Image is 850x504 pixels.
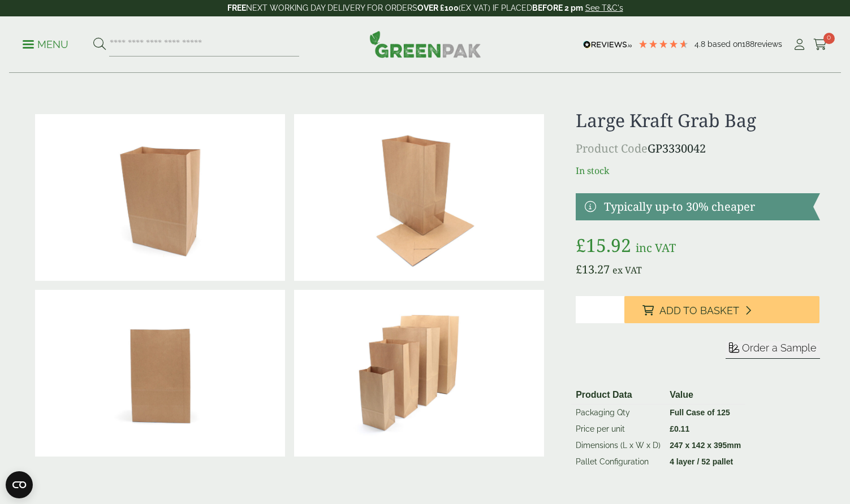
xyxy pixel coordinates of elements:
[742,40,754,49] span: 188
[665,386,745,405] th: Value
[571,386,665,405] th: Product Data
[612,264,642,276] span: ex VAT
[294,114,544,281] img: 3330042 Large Kraft Grab Bag V3
[417,3,459,12] strong: OVER £100
[694,40,707,49] span: 4.8
[636,240,676,255] span: inc VAT
[576,262,610,277] bdi: 13.27
[369,31,481,58] img: GreenPak Supplies
[23,38,68,51] p: Menu
[35,114,285,281] img: 3330042 Large Kraft Grab Bag V1
[726,341,820,359] button: Order a Sample
[585,3,623,12] a: See T&C's
[6,471,33,498] button: Open CMP widget
[227,3,246,12] strong: FREE
[813,39,827,50] i: Cart
[670,408,730,417] strong: Full Case of 125
[670,457,733,466] strong: 4 layer / 52 pallet
[823,33,835,44] span: 0
[23,38,68,49] a: Menu
[576,140,819,157] p: GP3330042
[742,342,817,354] span: Order a Sample
[571,405,665,422] td: Packaging Qty
[532,3,583,12] strong: BEFORE 2 pm
[35,290,285,457] img: 3330042 Large Kraft Grab Bag V2
[576,233,631,257] bdi: 15.92
[670,424,689,433] bdi: 0.11
[707,40,742,49] span: Based on
[792,39,806,50] i: My Account
[638,39,689,49] div: 4.79 Stars
[670,441,741,450] strong: 247 x 142 x 395mm
[624,296,819,323] button: Add to Basket
[571,437,665,454] td: Dimensions (L x W x D)
[576,164,819,177] p: In stock
[670,424,674,433] span: £
[813,36,827,53] a: 0
[294,290,544,457] img: Kraft Grab Bags Group Shot
[576,233,586,257] span: £
[571,421,665,437] td: Price per unit
[754,40,782,49] span: reviews
[659,305,739,317] span: Add to Basket
[583,41,632,49] img: REVIEWS.io
[571,454,665,470] td: Pallet Configuration
[576,141,648,156] span: Product Code
[576,262,582,277] span: £
[576,110,819,131] h1: Large Kraft Grab Bag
